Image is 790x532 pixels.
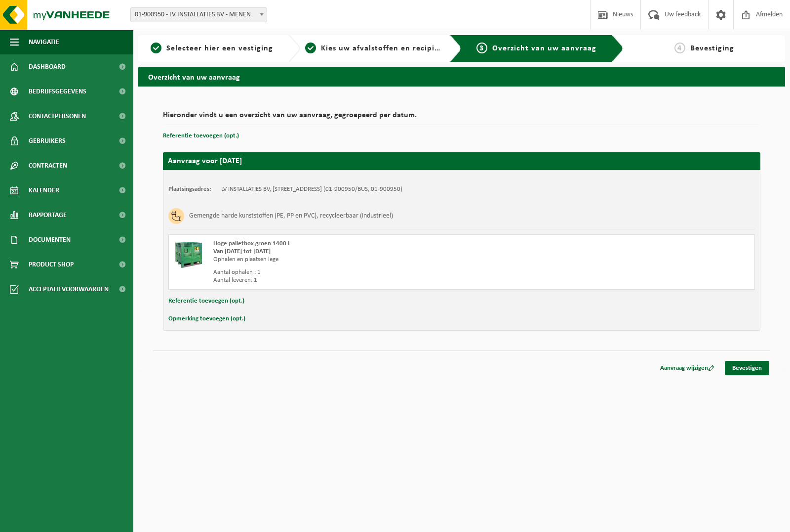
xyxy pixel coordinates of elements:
span: Kalender [29,178,59,203]
img: PB-HB-1400-HPE-GN-01.png [174,240,203,269]
span: Contracten [29,153,67,178]
strong: Van [DATE] tot [DATE] [213,248,271,255]
span: Hoge palletbox groen 1400 L [213,240,291,247]
span: Bevestiging [690,44,734,52]
span: Documenten [29,227,71,252]
span: Bedrijfsgegevens [29,79,86,104]
h3: Gemengde harde kunststoffen (PE, PP en PVC), recycleerbaar (industrieel) [189,208,393,224]
span: 1 [151,43,161,53]
span: 2 [305,43,316,53]
a: Bevestigen [725,361,769,375]
span: Kies uw afvalstoffen en recipiënten [321,44,457,52]
strong: Plaatsingsadres: [168,186,211,192]
span: Rapportage [29,203,67,227]
td: LV INSTALLATIES BV, [STREET_ADDRESS] (01-900950/BUS, 01-900950) [221,185,402,193]
span: Contactpersonen [29,104,86,129]
span: Overzicht van uw aanvraag [492,44,596,52]
span: Navigatie [29,30,59,54]
a: 2Kies uw afvalstoffen en recipiënten [305,43,442,54]
h2: Hieronder vindt u een overzicht van uw aanvraag, gegroepeerd per datum. [163,111,760,125]
a: 1Selecteer hier een vestiging [143,43,280,54]
span: Acceptatievoorwaarden [29,277,109,302]
div: Aantal ophalen : 1 [213,268,501,276]
div: Ophalen en plaatsen lege [213,256,501,264]
button: Referentie toevoegen (opt.) [163,130,239,142]
span: 01-900950 - LV INSTALLATIES BV - MENEN [131,8,267,22]
h2: Overzicht van uw aanvraag [138,67,785,86]
span: Product Shop [29,252,74,277]
strong: Aanvraag voor [DATE] [168,157,242,165]
span: 4 [674,43,685,53]
span: Dashboard [29,54,66,79]
span: Gebruikers [29,129,66,153]
button: Referentie toevoegen (opt.) [168,295,244,308]
span: 3 [476,43,487,53]
div: Aantal leveren: 1 [213,276,501,284]
button: Opmerking toevoegen (opt.) [168,312,245,325]
a: Aanvraag wijzigen [653,361,722,375]
span: Selecteer hier een vestiging [166,44,273,52]
span: 01-900950 - LV INSTALLATIES BV - MENEN [130,7,267,22]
